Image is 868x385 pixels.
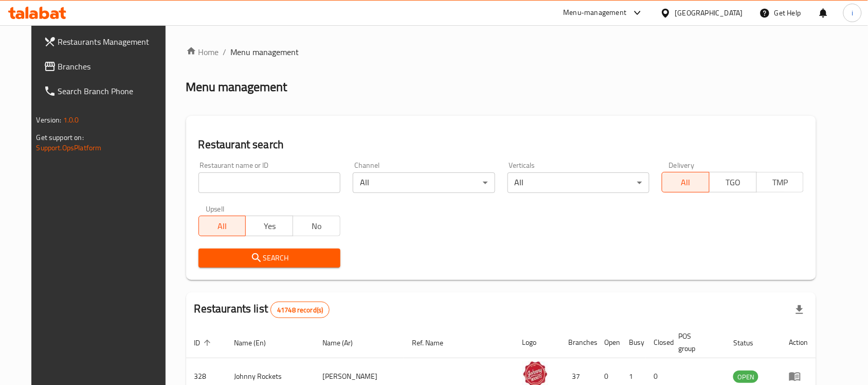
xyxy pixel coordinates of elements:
div: OPEN [733,371,758,383]
input: Search for restaurant name or ID.. [198,172,340,193]
a: Home [186,46,219,58]
button: All [198,216,246,236]
button: Search [198,249,340,268]
label: Upsell [206,205,225,213]
th: Closed [646,327,671,358]
a: Branches [35,54,176,79]
span: All [203,219,242,234]
span: Name (En) [234,337,280,349]
h2: Restaurants list [194,301,330,318]
label: Delivery [669,162,695,169]
span: Menu management [231,46,299,58]
a: Restaurants Management [35,29,176,54]
button: Yes [245,216,293,236]
button: No [293,216,340,236]
span: All [666,175,706,190]
span: POS group [679,330,713,355]
th: Open [596,327,621,358]
span: Get support on: [37,131,84,144]
span: Version: [37,113,62,127]
span: Status [733,337,767,349]
span: TGO [714,175,753,190]
div: [GEOGRAPHIC_DATA] [675,7,743,19]
span: 1.0.0 [63,113,79,127]
th: Busy [621,327,646,358]
span: Search [207,252,332,265]
span: Ref. Name [412,337,457,349]
span: Restaurants Management [58,36,168,48]
a: Support.OpsPlatform [37,141,102,154]
div: Menu-management [564,7,627,19]
h2: Restaurant search [198,137,804,152]
span: ID [194,337,214,349]
span: OPEN [733,371,758,383]
th: Action [781,327,816,358]
span: No [297,219,336,234]
button: All [662,172,710,192]
button: TGO [709,172,757,192]
span: Yes [250,219,289,234]
div: All [353,172,495,193]
span: 41748 record(s) [271,305,329,315]
span: Name (Ar) [322,337,366,349]
div: All [508,172,649,193]
h2: Menu management [186,79,287,95]
span: i [852,7,853,19]
span: Branches [58,60,168,73]
a: Search Branch Phone [35,79,176,103]
span: Search Branch Phone [58,85,168,97]
li: / [223,46,227,58]
nav: breadcrumb [186,46,817,58]
div: Export file [787,297,812,322]
th: Logo [514,327,560,358]
button: TMP [756,172,804,192]
span: TMP [761,175,800,190]
div: Menu [789,370,808,382]
th: Branches [560,327,596,358]
div: Total records count [270,302,330,318]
